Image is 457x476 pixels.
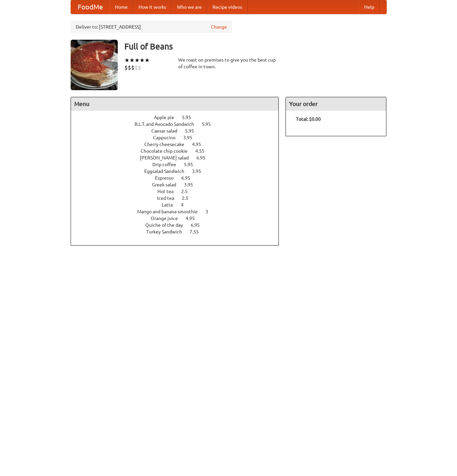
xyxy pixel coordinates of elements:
li: ★ [135,57,140,64]
a: Help [359,0,380,14]
h3: Full of Beans [124,40,387,53]
span: Latte [162,202,180,208]
span: 3.95 [192,169,208,174]
li: $ [135,64,138,71]
span: 6.95 [196,155,212,160]
span: 4.95 [186,216,201,221]
span: 2.5 [181,189,194,194]
a: B.L.T. and Avocado Sandwich 5.95 [135,121,223,127]
img: angular.jpg [71,40,118,90]
a: Quiche of the day 6.95 [145,222,212,228]
a: Latte 4 [162,202,196,208]
a: Drip coffee 5.95 [152,162,205,167]
li: ★ [129,57,135,64]
a: Change [211,24,227,30]
span: Drip coffee [152,162,183,167]
b: Total: $0.00 [296,116,321,122]
a: Caesar salad 5.95 [151,128,206,134]
div: Deliver to: [STREET_ADDRESS] [71,21,232,33]
span: 4.55 [195,148,211,154]
a: Greek salad 3.95 [152,182,205,187]
li: ★ [140,57,145,64]
span: 5.95 [184,162,200,167]
span: Turkey Sandwich [146,229,189,234]
span: Cappucino [153,135,182,140]
span: Eggsalad Sandwich [144,169,191,174]
a: Espresso 6.95 [155,175,203,181]
span: Apple pie [154,115,181,120]
span: 6.95 [181,175,197,181]
span: 6.95 [191,222,206,228]
span: Mango and banana smoothie [137,209,204,214]
span: 3.95 [184,182,200,187]
span: 2.5 [182,195,195,201]
span: B.L.T. and Avocado Sandwich [135,121,201,127]
span: 5.95 [182,115,198,120]
div: We roast on premises to give you the best cup of coffee in town. [178,57,279,70]
a: Hot tea 2.5 [157,189,200,194]
span: 5.95 [185,128,201,134]
a: Recipe videos [207,0,247,14]
span: Greek salad [152,182,183,187]
li: ★ [124,57,129,64]
li: ★ [145,57,150,64]
a: Who we are [172,0,207,14]
h4: Your order [286,97,386,111]
span: Orange juice [151,216,185,221]
a: How it works [133,0,172,14]
span: Caesar salad [151,128,184,134]
span: Quiche of the day [145,222,190,228]
a: Orange juice 4.95 [151,216,207,221]
span: 3 [205,209,215,214]
span: 5.95 [202,121,218,127]
span: Hot tea [157,189,180,194]
h4: Menu [71,97,279,111]
li: $ [124,64,128,71]
span: 4 [181,202,190,208]
span: Cherry cheesecake [144,142,191,147]
li: $ [128,64,131,71]
a: Iced tea 2.5 [157,195,201,201]
a: Cappucino 3.95 [153,135,205,140]
span: 3.95 [183,135,199,140]
span: 4.95 [192,142,208,147]
span: 7.55 [190,229,205,234]
a: Mango and banana smoothie 3 [137,209,221,214]
span: [PERSON_NAME] salad [140,155,195,160]
a: Apple pie 5.95 [154,115,203,120]
a: Home [110,0,133,14]
a: Cherry cheesecake 4.95 [144,142,214,147]
span: Iced tea [157,195,181,201]
a: FoodMe [71,0,110,14]
li: $ [131,64,135,71]
span: Chocolate chip cookie [141,148,194,154]
span: Espresso [155,175,180,181]
li: $ [138,64,141,71]
a: Eggsalad Sandwich 3.95 [144,169,214,174]
a: Turkey Sandwich 7.55 [146,229,211,234]
a: Chocolate chip cookie 4.55 [141,148,217,154]
a: [PERSON_NAME] salad 6.95 [140,155,218,160]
